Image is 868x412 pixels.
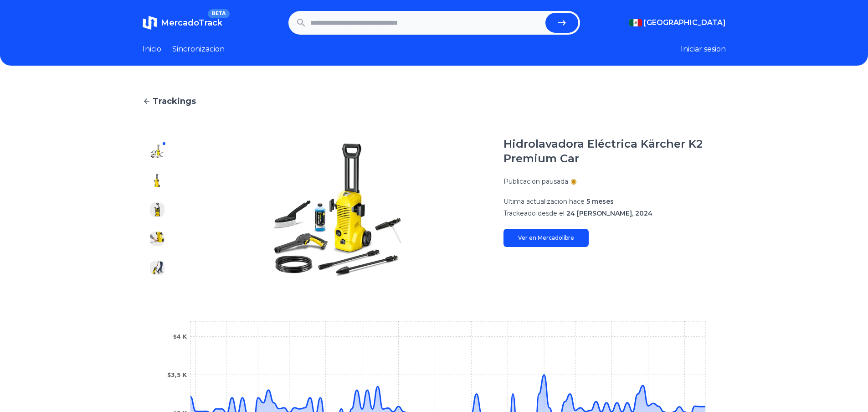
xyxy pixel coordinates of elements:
[150,173,164,188] img: Hidrolavadora Eléctrica Kärcher K2 Premium Car
[150,202,164,217] img: Hidrolavadora Eléctrica Kärcher K2 Premium Car
[150,232,164,246] img: Hidrolavadora Eléctrica Kärcher K2 Premium Car
[586,197,614,206] span: 5 meses
[190,137,485,283] img: Hidrolavadora Eléctrica Kärcher K2 Premium Car
[153,95,196,108] span: Trackings
[161,18,222,28] span: MercadoTrack
[143,15,222,30] a: MercadoTrackBETA
[566,209,652,217] span: 24 [PERSON_NAME], 2024
[681,44,726,55] button: Iniciar sesion
[150,261,164,275] img: Hidrolavadora Eléctrica Kärcher K2 Premium Car
[503,137,726,166] h1: Hidrolavadora Eléctrica Kärcher K2 Premium Car
[172,44,225,55] a: Sincronizacion
[208,9,229,18] span: BETA
[503,177,568,186] p: Publicacion pausada
[503,209,565,217] span: Trackeado desde el
[629,19,642,26] img: Mexico
[503,229,589,247] a: Ver en Mercadolibre
[150,144,164,159] img: Hidrolavadora Eléctrica Kärcher K2 Premium Car
[143,15,157,30] img: MercadoTrack
[167,372,187,378] tspan: $3,5 K
[143,44,161,55] a: Inicio
[629,17,726,28] button: [GEOGRAPHIC_DATA]
[173,334,187,340] tspan: $4 K
[503,197,585,206] span: Ultima actualizacion hace
[644,17,726,28] span: [GEOGRAPHIC_DATA]
[143,95,726,108] a: Trackings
